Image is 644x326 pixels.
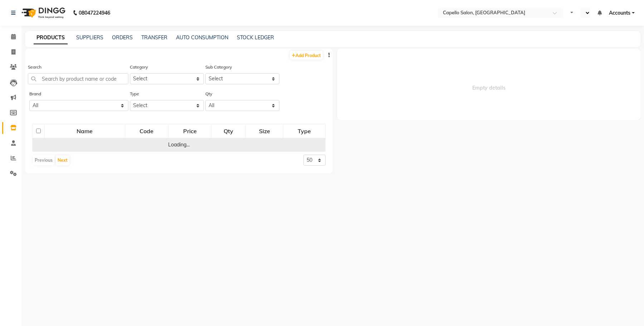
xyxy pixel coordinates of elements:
a: TRANSFER [141,34,167,41]
a: AUTO CONSUMPTION [176,34,228,41]
label: Sub Category [205,64,232,70]
button: Next [56,155,69,165]
b: 08047224946 [79,3,110,23]
img: logo [18,3,67,23]
label: Search [28,64,42,70]
a: ORDERS [112,34,133,41]
td: Loading... [33,138,326,152]
span: Accounts [609,9,630,17]
a: SUPPLIERS [76,34,103,41]
div: Size [246,125,283,137]
label: Brand [29,91,41,97]
label: Category [130,64,148,70]
div: Name [45,125,125,137]
div: Qty [212,125,245,137]
a: PRODUCTS [34,31,68,44]
span: Empty details [337,49,640,120]
input: Search by product name or code [28,73,128,84]
div: Code [126,125,168,137]
a: Add Product [290,51,323,60]
label: Qty [205,91,212,97]
a: STOCK LEDGER [237,34,274,41]
div: Type [284,125,325,137]
label: Type [130,91,139,97]
div: Price [169,125,211,137]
